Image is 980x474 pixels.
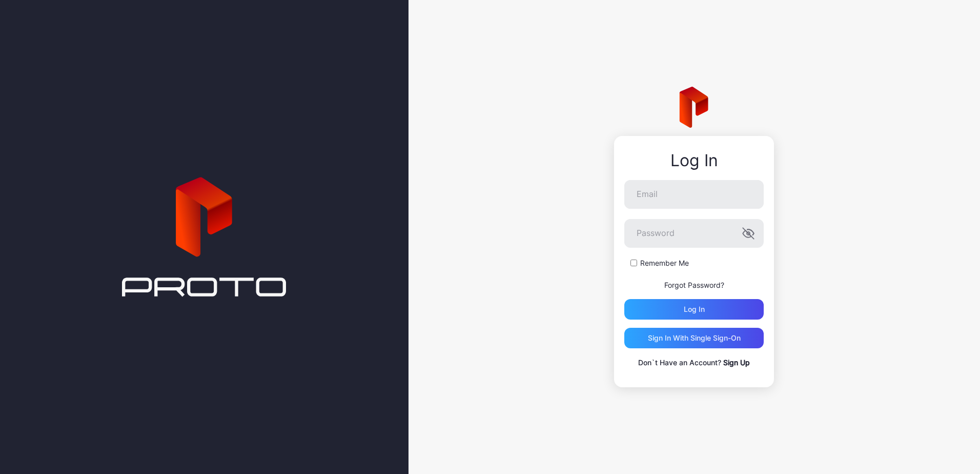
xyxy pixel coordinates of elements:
button: Password [742,227,754,240]
label: Remember Me [640,258,689,268]
a: Sign Up [723,358,750,367]
a: Forgot Password? [664,281,724,289]
div: Log In [624,151,764,170]
div: Log in [684,305,705,313]
p: Don`t Have an Account? [624,357,764,369]
div: Sign in With Single Sign-On [648,334,741,342]
input: Password [624,219,764,248]
button: Log in [624,299,764,320]
button: Sign in With Single Sign-On [624,328,764,348]
input: Email [624,180,764,209]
